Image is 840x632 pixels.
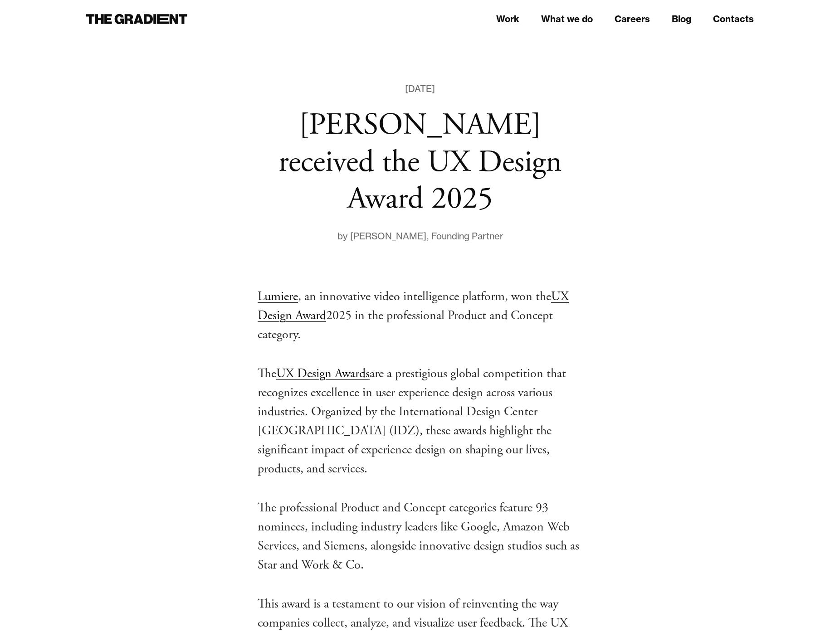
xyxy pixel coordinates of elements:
div: [DATE] [405,82,435,96]
p: The are a prestigious global competition that recognizes excellence in user experience design acr... [258,364,582,478]
div: , [426,229,431,243]
a: Lumiere [258,288,298,305]
a: Careers [615,12,650,26]
a: Contacts [713,12,754,26]
p: The professional Product and Concept categories feature 93 nominees, including industry leaders l... [258,498,582,574]
a: Work [496,12,519,26]
h1: [PERSON_NAME] received the UX Design Award 2025 [258,107,582,218]
div: by [337,229,350,243]
div: Founding Partner [431,229,503,243]
a: Blog [672,12,691,26]
a: What we do [541,12,593,26]
a: UX Design Awards [276,365,370,382]
a: d [320,307,326,324]
a: UX Design Awar [258,288,569,324]
div: [PERSON_NAME] [350,229,426,243]
p: , an innovative video intelligence platform, won the 2025 in the professional Product and Concept... [258,287,582,344]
